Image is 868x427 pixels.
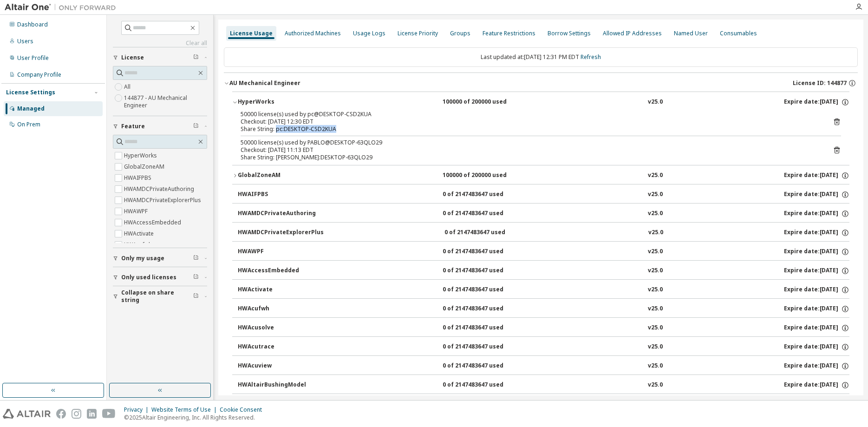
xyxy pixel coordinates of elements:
div: 0 of 2147483647 used [443,305,526,313]
span: Only used licenses [121,274,176,281]
label: HWAccessEmbedded [124,217,183,228]
span: Clear filter [193,54,199,61]
img: youtube.svg [102,409,116,419]
div: Authorized Machines [285,30,341,37]
div: v25.0 [648,267,663,275]
div: License Settings [6,89,55,96]
label: HWAWPF [124,206,150,217]
div: Cookie Consent [220,406,268,414]
span: Only my usage [121,255,164,262]
div: User Profile [17,54,49,62]
label: 144877 - AU Mechanical Engineer [124,92,207,111]
div: v25.0 [648,210,663,218]
div: 0 of 2147483647 used [443,191,526,199]
div: v25.0 [648,324,663,332]
span: Collapse on share string [121,289,193,304]
label: HWActivate [124,228,156,239]
div: Expire date: [DATE] [784,98,849,106]
div: HWAMDCPrivateExplorerPlus [238,229,324,237]
div: AU Mechanical Engineer [229,79,300,87]
button: HWAcuview0 of 2147483647 usedv25.0Expire date:[DATE] [238,356,849,376]
button: HWAcusolve0 of 2147483647 usedv25.0Expire date:[DATE] [238,318,849,338]
label: HWAMDCPrivateAuthoring [124,184,196,195]
div: v25.0 [648,98,663,106]
div: HWAcutrace [238,343,321,351]
div: 0 of 2147483647 used [443,324,526,332]
div: Expire date: [DATE] [784,343,849,351]
button: Only used licenses [113,267,207,288]
div: HWAltairBushingModel [238,381,321,389]
span: License ID: 144877 [793,79,847,87]
button: HWAccessEmbedded0 of 2147483647 usedv25.0Expire date:[DATE] [238,261,849,281]
div: v25.0 [648,381,663,389]
label: HyperWorks [124,150,159,161]
div: Expire date: [DATE] [784,171,849,180]
div: Company Profile [17,71,61,79]
div: Feature Restrictions [483,30,535,37]
div: License Usage [230,30,273,37]
div: Expire date: [DATE] [784,248,849,256]
div: Named User [674,30,708,37]
button: HWAMDCPrivateAuthoring0 of 2147483647 usedv25.0Expire date:[DATE] [238,204,849,224]
div: License Priority [398,30,438,37]
div: Managed [17,105,45,112]
div: On Prem [17,121,40,128]
span: Clear filter [193,274,199,281]
a: Refresh [581,53,601,61]
div: v25.0 [648,248,663,256]
span: Feature [121,123,145,130]
div: v25.0 [648,362,663,370]
div: 0 of 2147483647 used [443,248,526,256]
label: HWAMDCPrivateExplorerPlus [124,195,203,206]
button: HWAcufwh0 of 2147483647 usedv25.0Expire date:[DATE] [238,299,849,319]
label: GlobalZoneAM [124,161,166,172]
div: HWAccessEmbedded [238,267,321,275]
div: Last updated at: [DATE] 12:31 PM EDT [224,47,858,67]
div: Expire date: [DATE] [784,286,849,294]
button: HWAltairBushingModel0 of 2147483647 usedv25.0Expire date:[DATE] [238,375,849,395]
div: HWAIFPBS [238,191,321,199]
div: 0 of 2147483647 used [443,381,526,389]
div: HyperWorks [238,98,321,106]
a: Clear all [113,39,207,47]
div: Share String: [PERSON_NAME]:DESKTOP-63QLO29 [241,154,819,161]
div: 100000 of 200000 used [443,171,526,180]
div: HWAcuview [238,362,321,370]
div: Allowed IP Addresses [603,30,662,37]
span: License [121,54,144,61]
button: HWAWPF0 of 2147483647 usedv25.0Expire date:[DATE] [238,242,849,262]
img: Altair One [5,3,121,12]
div: Expire date: [DATE] [784,381,849,389]
div: Consumables [720,30,757,37]
div: Groups [450,30,470,37]
div: HWAcufwh [238,305,321,313]
div: HWAWPF [238,248,321,256]
div: HWAMDCPrivateAuthoring [238,210,321,218]
label: All [124,81,132,92]
img: instagram.svg [72,409,81,419]
button: License [113,47,207,68]
div: HWActivate [238,286,321,294]
span: Clear filter [193,255,199,262]
div: Website Terms of Use [151,406,220,414]
div: Expire date: [DATE] [784,229,849,237]
div: v25.0 [648,191,663,199]
div: Expire date: [DATE] [784,210,849,218]
div: 0 of 2147483647 used [443,362,526,370]
div: GlobalZoneAM [238,171,321,180]
div: Privacy [124,406,151,414]
div: Expire date: [DATE] [784,305,849,313]
div: v25.0 [648,343,663,351]
button: Only my usage [113,248,207,269]
div: Expire date: [DATE] [784,362,849,370]
div: Checkout: [DATE] 12:30 EDT [241,118,819,125]
button: HWAMDCPrivateExplorerPlus0 of 2147483647 usedv25.0Expire date:[DATE] [238,223,849,243]
span: Clear filter [193,293,199,300]
div: 0 of 2147483647 used [443,343,526,351]
button: AU Mechanical EngineerLicense ID: 144877 [224,73,858,93]
div: Expire date: [DATE] [784,267,849,275]
button: GlobalZoneAM100000 of 200000 usedv25.0Expire date:[DATE] [232,165,849,186]
div: v25.0 [648,171,663,180]
div: Dashboard [17,21,48,28]
div: 0 of 2147483647 used [443,286,526,294]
